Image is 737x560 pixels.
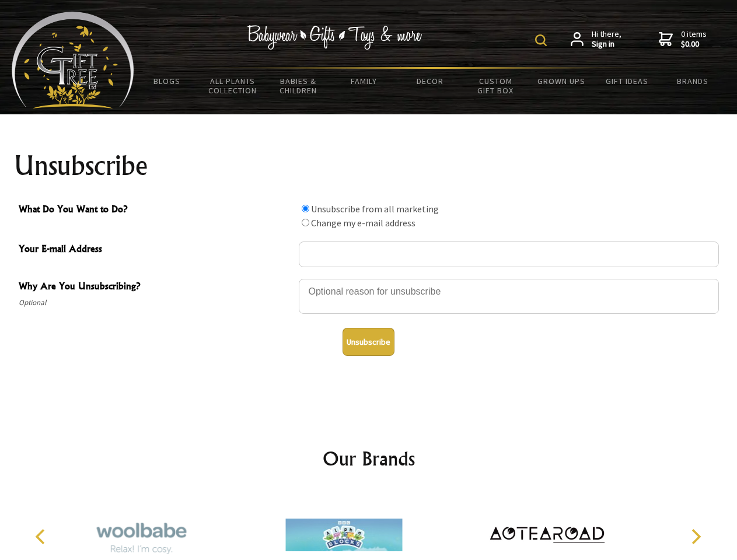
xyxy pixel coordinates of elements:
[683,524,708,549] button: Next
[463,69,529,103] a: Custom Gift Box
[299,279,719,314] textarea: Why Are You Unsubscribing?
[535,34,547,46] img: product search
[23,444,714,473] h2: Our Brands
[19,279,293,296] span: Why Are You Unsubscribing?
[331,69,397,93] a: Family
[19,202,293,219] span: What Do You Want to Do?
[19,296,293,310] span: Optional
[571,29,621,50] a: Hi there,Sign in
[19,242,293,258] span: Your E-mail Address
[311,217,415,229] label: Change my e-mail address
[659,29,707,50] a: 0 items$0.00
[592,39,621,50] strong: Sign in
[266,69,331,103] a: Babies & Children
[528,69,594,93] a: Grown Ups
[594,69,660,93] a: Gift Ideas
[14,152,724,180] h1: Unsubscribe
[660,69,726,93] a: Brands
[681,29,707,50] span: 0 items
[397,69,463,93] a: Decor
[134,69,200,93] a: BLOGS
[302,205,309,212] input: What Do You Want to Do?
[247,25,422,50] img: Babywear - Gifts - Toys & more
[302,219,309,226] input: What Do You Want to Do?
[343,328,394,356] button: Unsubscribe
[592,29,621,50] span: Hi there,
[12,12,134,108] img: Babyware - Gifts - Toys and more...
[299,242,719,267] input: Your E-mail Address
[311,203,439,215] label: Unsubscribe from all marketing
[29,524,55,549] button: Previous
[681,39,707,50] strong: $0.00
[200,69,266,103] a: All Plants Collection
